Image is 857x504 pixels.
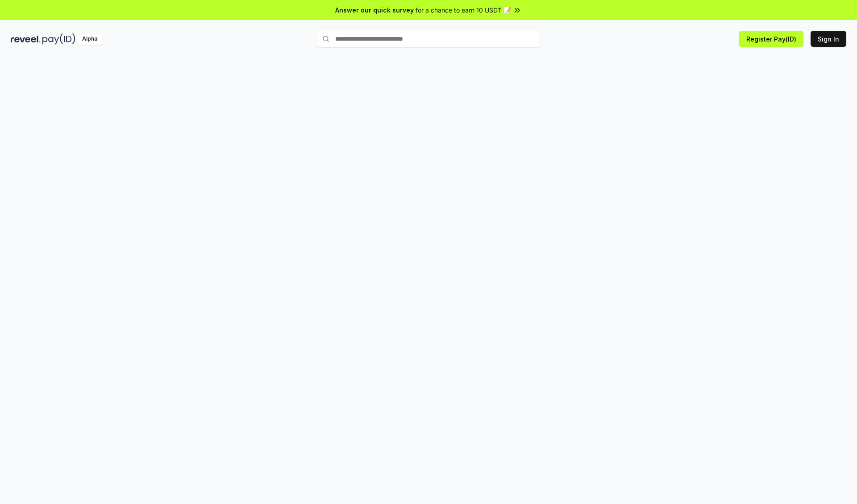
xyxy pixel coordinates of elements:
div: Alpha [77,33,102,45]
button: Register Pay(ID) [739,31,803,47]
span: for a chance to earn 10 USDT 📝 [416,5,511,15]
span: Answer our quick survey [335,5,414,15]
button: Sign In [811,31,846,47]
img: reveel_dark [11,33,41,45]
img: pay_id [42,33,75,45]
